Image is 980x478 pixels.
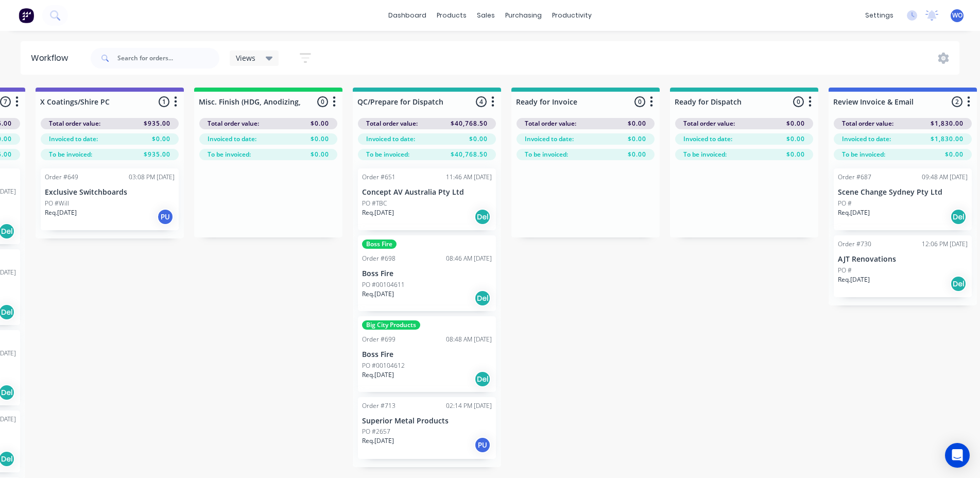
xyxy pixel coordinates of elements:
p: PO #00104612 [362,361,405,370]
div: Del [474,371,491,387]
div: Order #699 [362,335,396,344]
div: Order #649 [45,173,78,182]
p: Req. [DATE] [45,208,77,217]
span: $935.00 [144,150,170,159]
span: $0.00 [628,150,646,159]
span: $0.00 [628,119,646,128]
span: $0.00 [152,134,170,144]
p: PO # [838,199,852,208]
span: $0.00 [786,134,805,144]
p: PO #2657 [362,427,390,436]
span: Invoiced to date: [366,134,415,144]
span: Invoiced to date: [683,134,732,144]
p: Req. [DATE] [362,289,394,299]
div: 03:08 PM [DATE] [129,173,175,182]
span: WO [952,11,962,20]
span: Invoiced to date: [525,134,574,144]
p: Concept AV Australia Pty Ltd [362,188,492,197]
div: Del [474,290,491,306]
span: $40,768.50 [451,150,488,159]
div: 09:48 AM [DATE] [922,173,968,182]
input: Search for orders... [117,48,219,69]
div: Del [950,276,967,292]
p: PO #00104611 [362,280,405,289]
div: Order #68709:48 AM [DATE]Scene Change Sydney Pty LtdPO #Req.[DATE]Del [834,168,972,230]
div: 08:48 AM [DATE] [446,335,492,344]
div: 11:46 AM [DATE] [446,173,492,182]
div: Order #687 [838,173,871,182]
div: 08:46 AM [DATE] [446,254,492,263]
div: Boss Fire [362,240,397,249]
div: sales [472,8,500,23]
div: Del [474,209,491,225]
p: Req. [DATE] [838,208,870,217]
span: $0.00 [628,134,646,144]
div: Order #65111:46 AM [DATE]Concept AV Australia Pty LtdPO #TBCReq.[DATE]Del [358,168,496,230]
div: Big City Products [362,320,420,330]
div: Order #713 [362,401,396,411]
p: Superior Metal Products [362,417,492,425]
p: Boss Fire [362,350,492,359]
p: Scene Change Sydney Pty Ltd [838,188,968,197]
span: Invoiced to date: [842,134,891,144]
div: Order #64903:08 PM [DATE]Exclusive SwitchboardsPO #WillReq.[DATE]PU [41,168,179,230]
span: Total order value: [683,119,735,128]
a: dashboard [383,8,432,23]
div: Boss FireOrder #69808:46 AM [DATE]Boss FirePO #00104611Req.[DATE]Del [358,235,496,311]
span: Total order value: [208,119,259,128]
span: $0.00 [945,150,964,159]
span: To be invoiced: [842,150,885,159]
span: Views [236,53,255,63]
span: Total order value: [525,119,576,128]
p: Req. [DATE] [838,275,870,284]
p: AJT Renovations [838,255,968,264]
span: $0.00 [469,134,488,144]
div: Big City ProductsOrder #69908:48 AM [DATE]Boss FirePO #00104612Req.[DATE]Del [358,316,496,392]
span: To be invoiced: [683,150,727,159]
span: $0.00 [786,119,805,128]
div: Del [950,209,967,225]
div: Order #730 [838,240,871,249]
div: purchasing [500,8,547,23]
div: Order #698 [362,254,396,263]
div: Open Intercom Messenger [945,443,970,468]
img: Factory [19,8,34,23]
div: productivity [547,8,597,23]
p: PO # [838,266,852,275]
p: Boss Fire [362,269,492,278]
p: PO #Will [45,199,69,208]
p: Req. [DATE] [362,370,394,380]
span: $0.00 [311,150,329,159]
span: Total order value: [842,119,893,128]
span: $40,768.50 [451,119,488,128]
span: $1,830.00 [931,119,964,128]
div: Order #651 [362,173,396,182]
span: To be invoiced: [208,150,251,159]
div: 02:14 PM [DATE] [446,401,492,411]
div: 12:06 PM [DATE] [922,240,968,249]
span: Total order value: [49,119,100,128]
div: PU [474,437,491,453]
span: To be invoiced: [49,150,92,159]
span: Total order value: [366,119,418,128]
div: Workflow [31,52,73,64]
span: $0.00 [786,150,805,159]
p: Req. [DATE] [362,208,394,217]
p: PO #TBC [362,199,387,208]
span: $935.00 [144,119,170,128]
span: Invoiced to date: [49,134,98,144]
span: Invoiced to date: [208,134,256,144]
span: To be invoiced: [366,150,409,159]
div: settings [860,8,899,23]
span: $0.00 [311,119,329,128]
div: products [432,8,472,23]
span: $0.00 [311,134,329,144]
div: Order #73012:06 PM [DATE]AJT RenovationsPO #Req.[DATE]Del [834,235,972,297]
div: Order #71302:14 PM [DATE]Superior Metal ProductsPO #2657Req.[DATE]PU [358,397,496,459]
span: To be invoiced: [525,150,568,159]
p: Exclusive Switchboards [45,188,175,197]
span: $1,830.00 [931,134,964,144]
div: PU [157,209,174,225]
p: Req. [DATE] [362,436,394,446]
